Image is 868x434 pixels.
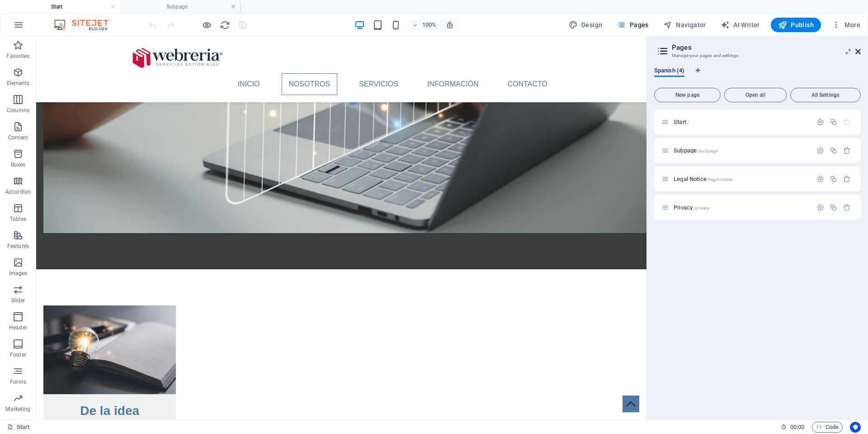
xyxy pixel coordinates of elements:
[708,177,733,182] span: /legal-notice
[674,204,710,211] span: Privacy
[797,424,798,430] span: :
[220,20,230,30] i: Reload page
[843,147,851,154] div: Remove
[5,188,31,196] p: Accordion
[658,92,717,98] span: New page
[617,20,648,29] span: Pages
[201,19,212,30] button: Click here to leave preview mode and continue editing
[565,18,606,32] button: Design
[660,18,710,32] button: Navigator
[11,161,26,168] p: Boxes
[409,19,441,30] button: 100%
[843,204,851,211] div: Remove
[816,204,824,211] div: Settings
[9,324,27,331] p: Header
[671,148,812,153] div: Subpage/subpage
[790,422,804,433] span: 00 00
[830,175,837,183] div: Duplicate
[812,422,843,433] button: Code
[728,92,783,98] span: Open all
[816,175,824,183] div: Settings
[724,88,787,102] button: Open all
[672,43,861,52] h2: Pages
[5,405,30,413] p: Marketing
[7,243,29,250] p: Features
[7,80,30,87] p: Elements
[8,134,28,141] p: Content
[569,20,603,29] span: Design
[698,148,717,153] span: /subpage
[654,65,684,78] span: Spanish (4)
[674,147,717,154] span: Click to open page
[830,118,837,126] div: Duplicate
[721,20,760,29] span: AI Writer
[654,67,861,84] div: Language Tabs
[816,147,824,154] div: Settings
[11,297,25,304] p: Slider
[843,118,851,126] div: The startpage cannot be deleted
[843,175,851,183] div: Remove
[850,422,861,433] button: Usercentrics
[663,20,706,29] span: Navigator
[7,422,30,433] a: Click to cancel selection. Double-click to open Pages
[120,2,241,12] h4: Subpage
[672,52,843,60] h3: Manage your pages and settings
[10,215,26,223] p: Tables
[816,118,824,126] div: Settings
[671,205,812,210] div: Privacy/privacy
[446,21,454,29] i: On resize automatically adjust zoom level to fit chosen device.
[790,88,861,102] button: All Settings
[52,19,120,30] img: Editor Logo
[830,204,837,211] div: Duplicate
[794,92,857,98] span: All Settings
[7,107,29,114] p: Columns
[10,351,26,358] p: Footer
[422,19,437,30] h6: 100%
[781,422,805,433] h6: Session time
[778,20,814,29] span: Publish
[671,119,812,125] div: Start/
[687,120,689,125] span: /
[674,176,732,182] span: Click to open page
[674,119,689,125] span: Click to open page
[9,270,28,277] p: Images
[771,18,821,32] button: Publish
[613,18,652,32] button: Pages
[671,176,812,182] div: Legal Notice/legal-notice
[816,422,839,433] span: Code
[654,88,721,102] button: New page
[828,18,864,32] button: More
[832,20,860,29] span: More
[6,52,29,60] p: Favorites
[830,147,837,154] div: Duplicate
[219,19,230,30] button: reload
[10,378,26,386] p: Forms
[565,18,606,32] div: Design (Ctrl+Alt+Y)
[717,18,764,32] button: AI Writer
[693,205,710,210] span: /privacy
